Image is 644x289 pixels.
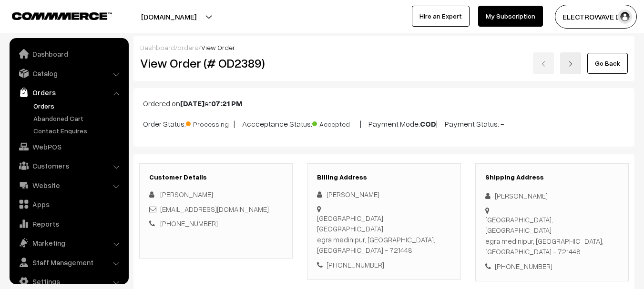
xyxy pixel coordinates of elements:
[317,173,450,181] h3: Billing Address
[485,214,619,257] div: [GEOGRAPHIC_DATA], [GEOGRAPHIC_DATA] egra medinipur, [GEOGRAPHIC_DATA], [GEOGRAPHIC_DATA] - 721448
[149,173,283,181] h3: Customer Details
[420,119,436,129] b: COD
[412,6,470,27] a: Hire an Expert
[180,99,204,108] b: [DATE]
[140,43,175,51] a: Dashboard
[160,205,269,213] a: [EMAIL_ADDRESS][DOMAIN_NAME]
[177,43,198,51] a: orders
[201,43,235,51] span: View Order
[31,101,125,111] a: Orders
[160,219,218,228] a: [PHONE_NUMBER]
[12,196,125,213] a: Apps
[12,177,125,194] a: Website
[31,113,125,123] a: Abandoned Cart
[140,42,628,52] div: / /
[12,234,125,251] a: Marketing
[12,84,125,101] a: Orders
[12,10,95,21] a: COMMMERCE
[12,215,125,232] a: Reports
[317,213,450,256] div: [GEOGRAPHIC_DATA], [GEOGRAPHIC_DATA] egra medinipur, [GEOGRAPHIC_DATA], [GEOGRAPHIC_DATA] - 721448
[31,126,125,136] a: Contact Enquires
[317,259,450,270] div: [PHONE_NUMBER]
[12,45,125,62] a: Dashboard
[143,98,625,109] p: Ordered on at
[568,61,573,67] img: right-arrow.png
[312,117,360,129] span: Accepted
[485,261,619,272] div: [PHONE_NUMBER]
[143,117,625,130] p: Order Status: | Accceptance Status: | Payment Mode: | Payment Status: -
[618,10,632,24] img: user
[478,6,543,27] a: My Subscription
[485,173,619,181] h3: Shipping Address
[485,190,619,201] div: [PERSON_NAME]
[140,56,293,70] h2: View Order (# OD2389)
[186,117,234,129] span: Processing
[12,254,125,271] a: Staff Management
[12,138,125,155] a: WebPOS
[317,189,450,200] div: [PERSON_NAME]
[12,12,112,20] img: COMMMERCE
[108,5,230,29] button: [DOMAIN_NAME]
[211,99,242,108] b: 07:21 PM
[160,190,213,199] span: [PERSON_NAME]
[555,5,637,29] button: ELECTROWAVE DE…
[12,65,125,82] a: Catalog
[587,53,628,74] a: Go Back
[12,157,125,174] a: Customers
